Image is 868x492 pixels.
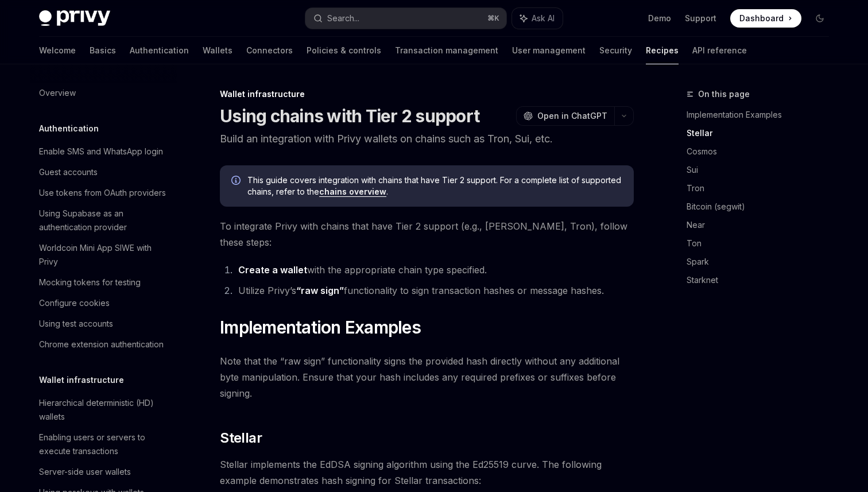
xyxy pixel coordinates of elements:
div: Worldcoin Mini App SIWE with Privy [39,241,170,269]
a: User management [512,37,586,64]
a: Chrome extension authentication [30,334,177,355]
a: Using test accounts [30,313,177,334]
div: Enable SMS and WhatsApp login [39,145,163,158]
a: Recipes [646,37,679,64]
a: Enabling users or servers to execute transactions [30,427,177,462]
a: Welcome [39,37,76,64]
a: Bitcoin (segwit) [687,197,838,216]
img: dark logo [39,10,110,26]
p: Build an integration with Privy wallets on chains such as Tron, Sui, etc. [220,131,634,147]
span: This guide covers integration with chains that have Tier 2 support. For a complete list of suppor... [247,175,622,197]
a: Connectors [246,37,293,64]
div: Server-side user wallets [39,465,131,479]
div: Use tokens from OAuth providers [39,186,166,200]
div: Mocking tokens for testing [39,276,141,289]
div: Using test accounts [39,317,113,331]
svg: Info [231,176,243,187]
a: Overview [30,83,177,103]
a: Support [685,13,716,24]
a: Basics [90,37,116,64]
a: Guest accounts [30,162,177,183]
div: Hierarchical deterministic (HD) wallets [39,396,170,424]
a: Implementation Examples [687,106,838,124]
a: Dashboard [730,9,801,28]
span: On this page [698,87,750,101]
a: Create a wallet [238,264,307,276]
a: Configure cookies [30,293,177,313]
div: Search... [327,11,359,25]
a: Cosmos [687,142,838,161]
span: Open in ChatGPT [537,110,607,122]
a: Transaction management [395,37,498,64]
a: Worldcoin Mini App SIWE with Privy [30,238,177,272]
a: Sui [687,161,838,179]
a: Mocking tokens for testing [30,272,177,293]
div: Guest accounts [39,165,98,179]
a: Wallets [203,37,232,64]
span: ⌘ K [487,14,499,23]
a: Policies & controls [307,37,381,64]
div: Configure cookies [39,296,110,310]
a: chains overview [319,187,386,197]
a: Using Supabase as an authentication provider [30,203,177,238]
h1: Using chains with Tier 2 support [220,106,479,126]
div: Overview [39,86,76,100]
a: API reference [692,37,747,64]
button: Toggle dark mode [811,9,829,28]
span: Implementation Examples [220,317,421,338]
a: Spark [687,253,838,271]
span: Stellar [220,429,262,447]
a: Enable SMS and WhatsApp login [30,141,177,162]
span: Dashboard [739,13,784,24]
li: with the appropriate chain type specified. [235,262,634,278]
div: Enabling users or servers to execute transactions [39,431,170,458]
span: To integrate Privy with chains that have Tier 2 support (e.g., [PERSON_NAME], Tron), follow these... [220,218,634,250]
h5: Authentication [39,122,99,135]
span: Stellar implements the EdDSA signing algorithm using the Ed25519 curve. The following example dem... [220,456,634,489]
a: Hierarchical deterministic (HD) wallets [30,393,177,427]
a: Security [599,37,632,64]
button: Ask AI [512,8,563,29]
li: Utilize Privy’s functionality to sign transaction hashes or message hashes. [235,282,634,299]
span: Ask AI [532,13,555,24]
a: Demo [648,13,671,24]
a: Ton [687,234,838,253]
span: Note that the “raw sign” functionality signs the provided hash directly without any additional by... [220,353,634,401]
h5: Wallet infrastructure [39,373,124,387]
div: Using Supabase as an authentication provider [39,207,170,234]
div: Wallet infrastructure [220,88,634,100]
a: Server-side user wallets [30,462,177,482]
a: Starknet [687,271,838,289]
a: “raw sign” [296,285,344,297]
a: Use tokens from OAuth providers [30,183,177,203]
a: Stellar [687,124,838,142]
div: Chrome extension authentication [39,338,164,351]
a: Authentication [130,37,189,64]
a: Tron [687,179,838,197]
button: Open in ChatGPT [516,106,614,126]
button: Search...⌘K [305,8,506,29]
a: Near [687,216,838,234]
